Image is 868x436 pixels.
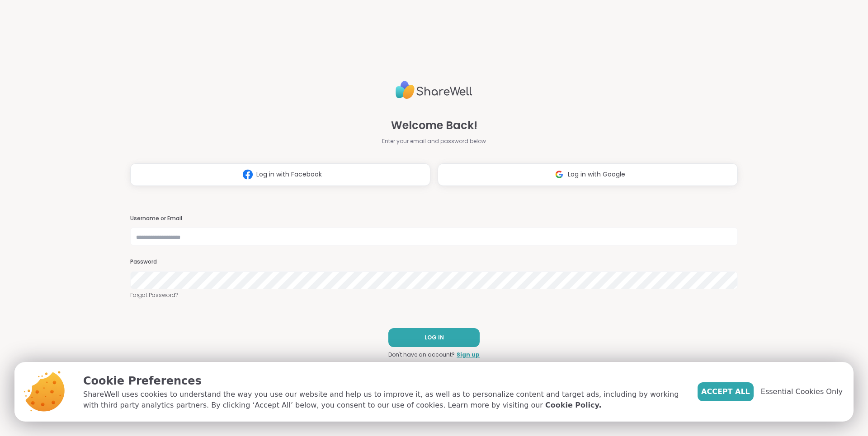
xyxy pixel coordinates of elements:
[391,117,477,134] span: Welcome Back!
[239,166,256,183] img: ShareWell Logomark
[425,334,444,342] span: LOG IN
[457,351,480,359] a: Sign up
[551,166,568,183] img: ShareWell Logomark
[256,170,322,179] span: Log in with Facebook
[382,137,486,145] span: Enter your email and password below
[130,163,430,186] button: Log in with Facebook
[83,373,683,389] p: Cookie Preferences
[130,258,738,266] h3: Password
[130,291,738,299] a: Forgot Password?
[698,382,754,401] button: Accept All
[438,163,738,186] button: Log in with Google
[130,215,738,223] h3: Username or Email
[388,328,480,347] button: LOG IN
[388,351,455,359] span: Don't have an account?
[761,386,843,397] span: Essential Cookies Only
[701,386,750,397] span: Accept All
[396,77,472,103] img: ShareWell Logo
[545,400,601,411] a: Cookie Policy.
[568,170,625,179] span: Log in with Google
[83,389,683,411] p: ShareWell uses cookies to understand the way you use our website and help us to improve it, as we...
